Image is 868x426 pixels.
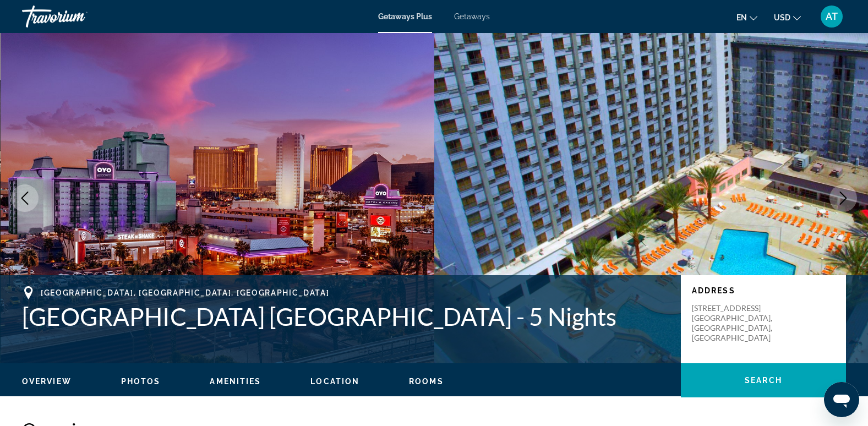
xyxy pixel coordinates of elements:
[826,11,838,22] span: AT
[22,2,132,31] a: Travorium
[41,288,329,297] span: [GEOGRAPHIC_DATA], [GEOGRAPHIC_DATA], [GEOGRAPHIC_DATA]
[22,376,72,386] button: Overview
[817,5,846,28] button: User Menu
[774,9,801,25] button: Change currency
[692,303,780,343] p: [STREET_ADDRESS] [GEOGRAPHIC_DATA], [GEOGRAPHIC_DATA], [GEOGRAPHIC_DATA]
[210,376,261,386] button: Amenities
[22,377,72,386] span: Overview
[736,13,747,22] span: en
[409,377,444,386] span: Rooms
[829,184,857,212] button: Next image
[409,376,444,386] button: Rooms
[378,12,432,21] a: Getaways Plus
[22,302,670,331] h1: [GEOGRAPHIC_DATA] [GEOGRAPHIC_DATA] - 5 Nights
[210,377,261,386] span: Amenities
[454,12,490,21] a: Getaways
[774,13,790,22] span: USD
[121,376,161,386] button: Photos
[11,184,39,212] button: Previous image
[681,363,846,397] button: Search
[824,382,859,417] iframe: Button to launch messaging window
[736,9,757,25] button: Change language
[692,286,835,295] p: Address
[310,377,359,386] span: Location
[121,377,161,386] span: Photos
[745,376,782,385] span: Search
[310,376,359,386] button: Location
